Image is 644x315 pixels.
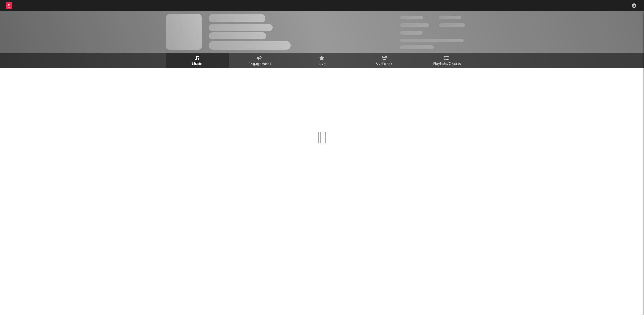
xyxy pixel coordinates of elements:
span: Audience [376,61,393,68]
span: Playlists/Charts [433,61,461,68]
span: 1,000,000 [439,23,465,27]
a: Engagement [229,52,291,68]
span: 300,000 [400,16,423,19]
span: Music [192,61,202,68]
span: 50,000,000 Monthly Listeners [400,39,464,42]
a: Audience [353,52,416,68]
a: Live [291,52,353,68]
a: Music [166,52,229,68]
span: 100,000 [439,16,461,19]
span: Jump Score: 85.0 [400,45,434,49]
span: Engagement [248,61,271,68]
span: 50,000,000 [400,23,429,27]
a: Playlists/Charts [416,52,478,68]
span: Live [318,61,326,68]
span: 100,000 [400,31,423,35]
